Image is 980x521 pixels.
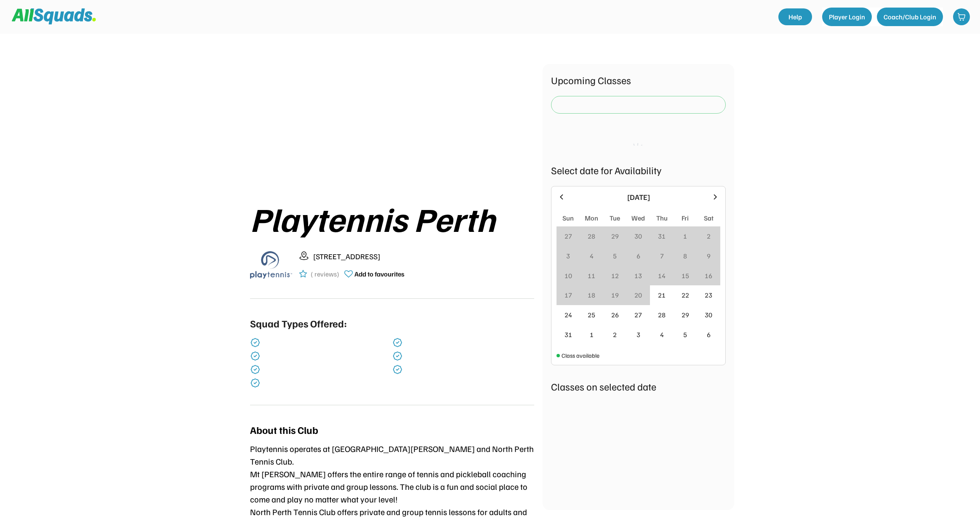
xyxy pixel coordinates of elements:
[683,231,687,241] div: 1
[658,310,666,320] div: 28
[565,310,572,320] div: 24
[636,251,640,261] div: 6
[707,231,711,241] div: 2
[562,213,574,223] div: Sun
[590,330,594,340] div: 1
[634,290,642,300] div: 20
[588,290,595,300] div: 18
[656,213,668,223] div: Thu
[590,251,594,261] div: 4
[877,8,943,26] button: Coach/Club Login
[634,271,642,281] div: 13
[634,310,642,320] div: 27
[250,351,260,361] img: check-verified-01.svg
[658,290,666,300] div: 21
[277,64,508,190] img: yH5BAEAAAAALAAAAAABAAEAAAIBRAA7
[778,8,812,25] a: Help
[682,310,689,320] div: 29
[704,213,714,223] div: Sat
[613,330,617,340] div: 2
[585,213,598,223] div: Mon
[705,290,712,300] div: 23
[588,271,595,281] div: 11
[565,271,572,281] div: 10
[566,251,570,261] div: 3
[392,338,402,348] img: check-verified-01.svg
[705,271,712,281] div: 16
[571,191,706,203] div: [DATE]
[392,364,402,375] img: check-verified-01.svg
[660,251,664,261] div: 7
[660,330,664,340] div: 4
[565,330,572,340] div: 31
[12,8,96,24] img: Squad%20Logo.svg
[354,269,405,279] div: Add to favourites
[551,72,726,88] div: Upcoming Classes
[250,244,292,286] img: playtennis%20blue%20logo%201.png
[250,200,534,237] div: Playtennis Perth
[682,290,689,300] div: 22
[613,251,617,261] div: 5
[682,213,689,223] div: Fri
[658,231,666,241] div: 31
[250,364,260,375] img: check-verified-01.svg
[250,338,260,348] img: check-verified-01.svg
[707,251,711,261] div: 9
[311,269,339,279] div: ( reviews)
[588,310,595,320] div: 25
[957,13,966,21] img: shopping-cart-01%20%281%29.svg
[250,422,318,437] div: About this Club
[565,231,572,241] div: 27
[611,231,619,241] div: 29
[562,351,599,360] div: Class available
[313,251,534,262] div: [STREET_ADDRESS]
[683,251,687,261] div: 8
[250,378,260,388] img: check-verified-01.svg
[250,316,347,331] div: Squad Types Offered:
[611,290,619,300] div: 19
[611,271,619,281] div: 12
[392,351,402,361] img: check-verified-01.svg
[551,379,726,394] div: Classes on selected date
[707,330,711,340] div: 6
[611,310,619,320] div: 26
[658,271,666,281] div: 14
[822,8,872,26] button: Player Login
[610,213,620,223] div: Tue
[588,231,595,241] div: 28
[631,213,645,223] div: Wed
[636,330,640,340] div: 3
[634,231,642,241] div: 30
[705,310,712,320] div: 30
[551,162,726,178] div: Select date for Availability
[565,290,572,300] div: 17
[682,271,689,281] div: 15
[683,330,687,340] div: 5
